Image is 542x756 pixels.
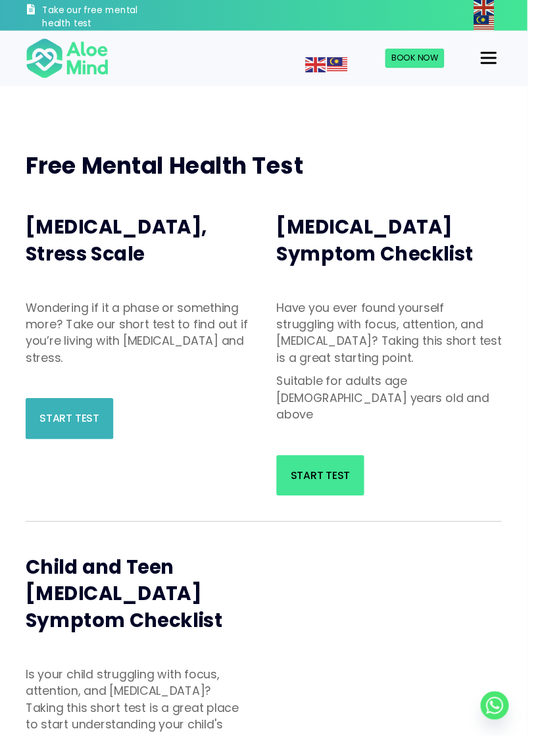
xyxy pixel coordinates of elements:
span: Child and Teen [MEDICAL_DATA] Symptom Checklist [26,568,229,652]
span: Book Now [402,53,451,66]
img: en [314,59,335,74]
a: Book Now [396,50,456,70]
span: Start Test [299,481,360,496]
h3: Take our free mental health test [43,5,173,30]
a: Malay [336,59,358,72]
a: Start Test [26,409,116,451]
p: Suitable for adults age [DEMOGRAPHIC_DATA] years old and above [284,383,516,434]
a: Take our free mental health test [26,3,173,32]
img: ms [336,59,357,74]
a: Whatsapp [494,711,523,740]
span: [MEDICAL_DATA], Stress Scale [26,219,213,275]
a: Malay [487,16,509,30]
a: Start Test [284,468,374,509]
img: Aloe mind Logo [26,38,112,82]
a: English [314,59,336,72]
span: [MEDICAL_DATA] Symptom Checklist [284,219,487,275]
button: Menu [489,49,516,71]
img: ms [487,16,508,32]
span: Start Test [41,422,102,438]
p: Have you ever found yourself struggling with focus, attention, and [MEDICAL_DATA]? Taking this sh... [284,308,516,376]
span: Free Mental Health Test [26,153,312,187]
p: Wondering if it a phase or something more? Take our short test to find out if you’re living with ... [26,308,258,376]
a: English [487,1,509,14]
